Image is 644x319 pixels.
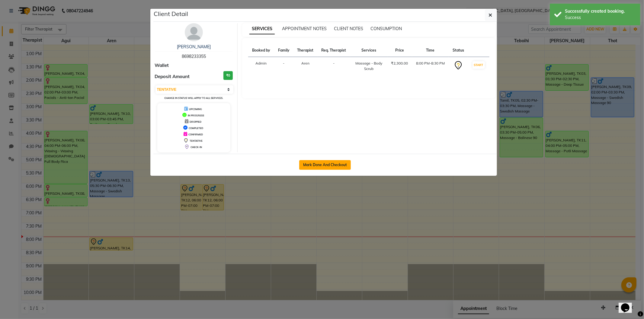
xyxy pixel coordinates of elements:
th: Price [387,44,412,57]
span: CONSUMPTION [370,26,402,31]
td: Admin [248,57,274,75]
th: Family [274,44,293,57]
button: Mark Done And Checkout [299,160,351,170]
th: Time [412,44,449,57]
div: ₹2,300.00 [391,61,409,66]
th: Req. Therapist [317,44,350,57]
span: SERVICES [249,24,275,34]
td: - [274,57,293,75]
span: UPCOMING [189,108,202,111]
h5: Client Detail [154,9,188,18]
span: CONFIRMED [188,133,203,136]
a: [PERSON_NAME] [177,44,211,49]
span: Wallet [155,62,169,69]
th: Status [449,44,468,57]
div: Successfully created booking. [565,8,636,14]
span: Aren [301,61,309,65]
span: APPOINTMENT NOTES [282,26,327,31]
h3: ₹0 [223,71,233,80]
td: - [317,57,350,75]
span: IN PROGRESS [188,114,204,117]
th: Booked by [248,44,274,57]
td: 8:00 PM-8:30 PM [412,57,449,75]
small: Change in status will apply to all services. [164,96,223,99]
span: CHECK-IN [191,146,202,149]
th: Therapist [293,44,317,57]
span: 8698233355 [182,54,206,59]
iframe: chat widget [619,295,638,313]
span: DROPPED [190,120,201,123]
span: CLIENT NOTES [334,26,363,31]
span: TENTATIVE [190,139,203,142]
div: Massage - Body Scrub [354,61,384,71]
div: Success [565,14,636,21]
span: COMPLETED [189,127,203,130]
th: Services [350,44,387,57]
span: Deposit Amount [155,73,190,80]
button: START [473,61,485,69]
img: avatar [185,23,203,41]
